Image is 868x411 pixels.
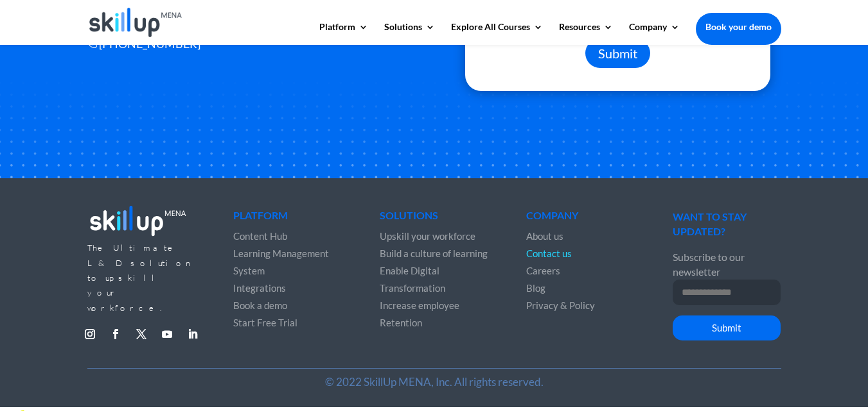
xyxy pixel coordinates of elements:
[559,22,613,44] a: Resources
[673,210,747,237] span: WANT TO STAY UPDATED?
[131,324,152,344] a: Follow on X
[89,8,182,37] img: Skillup Mena
[105,324,126,344] a: Follow on Facebook
[526,230,563,242] a: About us
[384,22,435,44] a: Solutions
[182,324,203,344] a: Follow on LinkedIn
[87,242,193,313] span: The Ultimate L&D solution to upskill your workforce.
[99,37,200,51] a: Call phone number +966 56 566 9461
[629,22,680,44] a: Company
[654,273,868,411] iframe: Chat Widget
[526,282,545,294] a: Blog
[233,230,287,242] a: Content Hub
[319,22,368,44] a: Platform
[526,210,634,227] h4: Company
[673,249,781,280] p: Subscribe to our newsletter
[380,265,445,294] a: Enable Digital Transformation
[233,299,287,311] a: Book a demo
[585,38,650,68] button: Submit
[87,201,189,239] img: footer_logo
[380,210,488,227] h4: Solutions
[380,247,488,259] a: Build a culture of learning
[233,210,341,227] h4: Platform
[451,22,543,44] a: Explore All Courses
[233,247,329,276] a: Learning Management System
[526,247,572,259] a: Contact us
[233,282,286,294] a: Integrations
[696,13,781,41] a: Book your demo
[87,374,781,389] p: © 2022 SkillUp MENA, Inc. All rights reserved.
[380,230,475,242] a: Upskill your workforce
[157,324,177,344] a: Follow on Youtube
[526,299,595,311] a: Privacy & Policy
[233,317,297,328] a: Start Free Trial
[598,46,637,61] span: Submit
[80,324,100,344] a: Follow on Instagram
[526,265,560,276] a: Careers
[380,299,459,328] a: Increase employee Retention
